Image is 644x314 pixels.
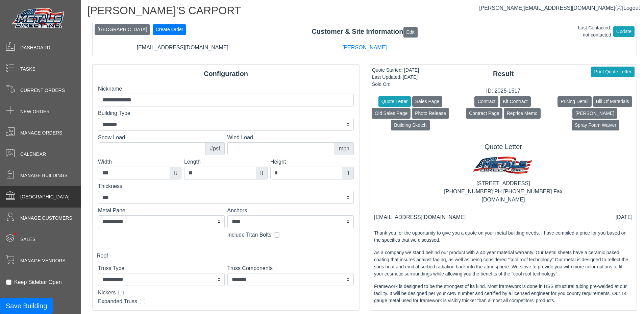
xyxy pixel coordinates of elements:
[98,297,137,306] label: Expanded Truss
[572,108,617,119] button: [PERSON_NAME]
[93,69,359,79] div: Configuration
[378,96,411,107] button: Quote Letter
[479,4,640,12] div: |
[623,5,640,11] span: Logout
[372,108,411,119] button: Old Sales Page
[97,252,355,260] div: Roof
[256,167,268,179] div: ft
[227,207,354,215] label: Anchors
[20,172,68,179] span: Manage Buildings
[98,264,225,272] label: Truss Type
[374,143,633,151] h5: Quote Letter
[98,85,354,93] label: Nickname
[374,230,633,244] p: Thank you for the opportunity to give you a quote on your metal building needs. I have compiled a...
[20,66,35,73] span: Tasks
[374,283,633,304] p: Framework is designed to be the strongest of its kind. Most framework is done in HSS structural t...
[98,134,225,142] label: Snow Load
[98,158,181,166] label: Width
[93,26,637,37] div: Customer & Site Information
[613,26,635,37] button: Update
[227,264,354,272] label: Truss Components
[20,87,65,94] span: Current Orders
[466,108,502,119] button: Contract Page
[20,129,62,137] span: Manage Orders
[98,109,354,117] label: Building Type
[20,193,70,200] span: [GEOGRAPHIC_DATA]
[20,108,50,115] span: New Order
[95,24,150,35] button: [GEOGRAPHIC_DATA]
[391,120,430,130] button: Building Sketch
[20,44,50,51] span: Dashboard
[227,134,354,142] label: Wind Load
[500,96,530,107] button: Kit Contract
[372,67,419,74] div: Quote Started: [DATE]
[412,108,449,119] button: Photo Release
[572,120,619,130] button: Spray Foam Waiver
[342,167,354,179] div: ft
[412,96,443,107] button: Sales Page
[20,257,66,264] span: Manage Vendors
[372,81,419,88] div: Sold On:
[87,4,642,19] h1: [PERSON_NAME]'S CARPORT
[374,213,466,221] div: [EMAIL_ADDRESS][DOMAIN_NAME]
[479,5,622,11] a: [PERSON_NAME][EMAIL_ADDRESS][DOMAIN_NAME]
[558,96,591,107] button: Pricing Detail
[205,142,224,155] div: #psf
[6,223,24,245] span: •
[616,213,633,221] div: [DATE]
[98,289,116,297] label: Kickers
[403,27,418,38] button: Edit
[10,6,68,31] img: Metals Direct Inc Logo
[591,67,635,77] button: Print Quote Letter
[504,108,541,119] button: Reprice Memo
[342,45,387,50] a: [PERSON_NAME]
[593,96,632,107] button: Bill Of Materials
[270,158,354,166] label: Height
[370,87,637,95] div: ID: 2025-1517
[170,167,181,179] div: ft
[98,207,225,215] label: Metal Panel
[227,231,272,239] label: Include Titan Bolts
[372,74,419,81] div: Last Updated: [DATE]
[98,182,354,190] label: Thickness
[474,96,498,107] button: Contract
[578,24,611,39] div: Last Contacted: not contacted
[14,278,62,286] label: Keep Sidebar Open
[184,158,268,166] label: Length
[92,44,274,52] div: [EMAIL_ADDRESS][DOMAIN_NAME]
[20,236,35,243] span: Sales
[153,24,187,35] button: Create Order
[20,215,72,222] span: Manage Customers
[20,151,46,158] span: Calendar
[470,153,537,179] img: MD logo
[374,179,633,204] div: [STREET_ADDRESS] [PHONE_NUMBER] PH [PHONE_NUMBER] Fax [DOMAIN_NAME]
[335,142,354,155] div: mph
[374,249,633,277] p: As a company we stand behind our product with a 40 year material warranty. Our Metal sheets have ...
[370,69,637,79] div: Result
